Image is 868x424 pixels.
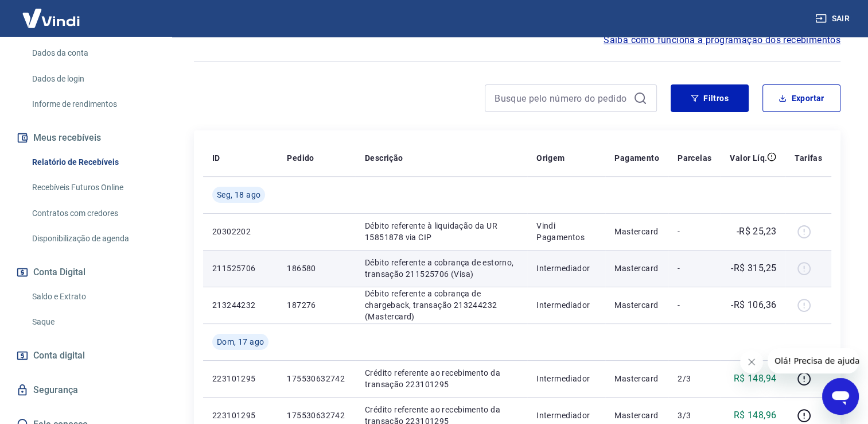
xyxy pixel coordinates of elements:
[734,408,777,422] p: R$ 148,96
[28,310,158,334] a: Saque
[365,257,518,280] p: Débito referente a cobrança de estorno, transação 211525706 (Visa)
[28,67,158,91] a: Dados de login
[536,373,596,384] p: Intermediador
[365,288,518,322] p: Débito referente a cobrança de chargeback, transação 213244232 (Mastercard)
[768,348,859,373] iframe: Mensagem da empresa
[678,263,711,274] p: -
[731,298,776,312] p: -R$ 106,36
[813,8,854,29] button: Sair
[212,226,268,237] p: 20302202
[28,202,158,225] a: Contratos com credores
[28,41,158,65] a: Dados da conta
[536,410,596,421] p: Intermediador
[14,260,158,285] button: Conta Digital
[217,336,264,348] span: Dom, 17 ago
[604,33,840,47] a: Saiba como funciona a programação dos recebimentos
[287,299,346,311] p: 187276
[822,378,859,415] iframe: Botão para abrir a janela de mensagens
[28,285,158,309] a: Saldo e Extrato
[212,152,220,164] p: ID
[14,1,88,36] img: Vindi
[33,348,85,364] span: Conta digital
[671,84,749,112] button: Filtros
[217,189,260,201] span: Seg, 18 ago
[28,176,158,199] a: Recebíveis Futuros Online
[678,373,711,384] p: 2/3
[28,92,158,116] a: Informe de rendimentos
[287,410,346,421] p: 175530632742
[14,125,158,151] button: Meus recebíveis
[365,367,518,390] p: Crédito referente ao recebimento da transação 223101295
[495,90,629,107] input: Busque pelo número do pedido
[614,263,659,274] p: Mastercard
[212,410,268,421] p: 223101295
[536,263,596,274] p: Intermediador
[287,152,314,164] p: Pedido
[536,152,565,164] p: Origem
[614,226,659,237] p: Mastercard
[365,220,518,243] p: Débito referente à liquidação da UR 15851878 via CIP
[28,151,158,174] a: Relatório de Recebíveis
[212,263,268,274] p: 211525706
[740,350,763,373] iframe: Fechar mensagem
[14,343,158,368] a: Conta digital
[7,8,96,17] span: Olá! Precisa de ajuda?
[678,410,711,421] p: 3/3
[678,226,711,237] p: -
[614,299,659,311] p: Mastercard
[614,410,659,421] p: Mastercard
[28,227,158,250] a: Disponibilização de agenda
[730,152,767,164] p: Valor Líq.
[365,152,403,164] p: Descrição
[287,373,346,384] p: 175530632742
[678,299,711,311] p: -
[536,299,596,311] p: Intermediador
[614,373,659,384] p: Mastercard
[14,377,158,403] a: Segurança
[678,152,711,164] p: Parcelas
[536,220,596,243] p: Vindi Pagamentos
[734,372,777,386] p: R$ 148,94
[212,299,268,311] p: 213244232
[731,261,776,275] p: -R$ 315,25
[795,152,822,164] p: Tarifas
[737,225,777,238] p: -R$ 25,23
[212,373,268,384] p: 223101295
[614,152,659,164] p: Pagamento
[762,84,840,112] button: Exportar
[287,263,346,274] p: 186580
